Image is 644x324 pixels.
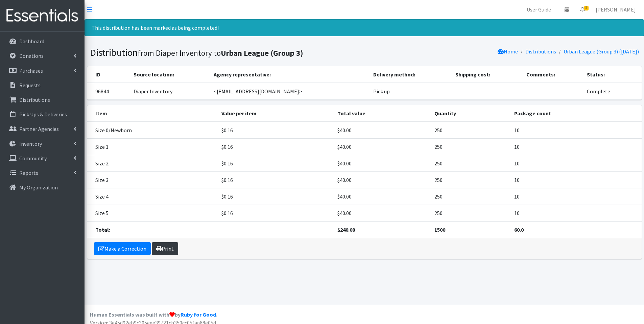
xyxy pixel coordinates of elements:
[3,181,82,194] a: My Organization
[584,6,589,10] span: 5
[3,93,82,107] a: Distributions
[87,83,129,100] td: 96844
[19,125,59,132] p: Partner Agencies
[90,311,217,318] strong: Human Essentials was built with by .
[510,138,642,155] td: 10
[19,82,41,89] p: Requests
[90,47,362,59] h1: Distribution
[19,52,44,59] p: Donations
[19,111,67,118] p: Pick Ups & Deliveries
[337,226,355,233] strong: $240.00
[87,105,218,122] th: Item
[87,171,218,188] td: Size 3
[87,66,129,83] th: ID
[181,311,216,318] a: Ruby for Good
[129,83,210,100] td: Diaper Inventory
[430,188,510,205] td: 250
[510,205,642,221] td: 10
[333,171,430,188] td: $40.00
[87,205,218,221] td: Size 5
[217,105,333,122] th: Value per item
[221,48,303,58] b: Urban League (Group 3)
[217,122,333,139] td: $0.16
[590,3,641,16] a: [PERSON_NAME]
[430,171,510,188] td: 250
[3,152,82,165] a: Community
[3,122,82,136] a: Partner Agencies
[19,38,44,45] p: Dashboard
[333,138,430,155] td: $40.00
[217,205,333,221] td: $0.16
[583,66,641,83] th: Status:
[430,138,510,155] td: 250
[210,66,369,83] th: Agency representative:
[217,188,333,205] td: $0.16
[430,105,510,122] th: Quantity
[575,3,590,16] a: 5
[3,34,82,48] a: Dashboard
[87,122,218,139] td: Size 0/Newborn
[3,166,82,180] a: Reports
[510,122,642,139] td: 10
[430,155,510,171] td: 250
[333,105,430,122] th: Total value
[3,137,82,151] a: Inventory
[430,205,510,221] td: 250
[87,138,218,155] td: Size 1
[521,3,556,16] a: User Guide
[451,66,522,83] th: Shipping cost:
[3,78,82,92] a: Requests
[369,83,452,100] td: Pick up
[129,66,210,83] th: Source location:
[217,155,333,171] td: $0.16
[522,66,583,83] th: Comments:
[510,188,642,205] td: 10
[510,155,642,171] td: 10
[510,105,642,122] th: Package count
[95,226,110,233] strong: Total:
[19,140,42,147] p: Inventory
[333,122,430,139] td: $40.00
[19,184,58,191] p: My Organization
[152,242,178,255] a: Print
[525,48,556,55] a: Distributions
[333,188,430,205] td: $40.00
[19,96,50,103] p: Distributions
[434,226,445,233] strong: 1500
[85,19,644,36] div: This distribution has been marked as being completed!
[217,138,333,155] td: $0.16
[87,188,218,205] td: Size 4
[514,226,524,233] strong: 60.0
[498,48,518,55] a: Home
[369,66,452,83] th: Delivery method:
[333,155,430,171] td: $40.00
[210,83,369,100] td: <[EMAIL_ADDRESS][DOMAIN_NAME]>
[138,48,303,58] small: from Diaper Inventory to
[87,155,218,171] td: Size 2
[3,4,82,27] img: HumanEssentials
[333,205,430,221] td: $40.00
[510,171,642,188] td: 10
[94,242,151,255] a: Make a Correction
[217,171,333,188] td: $0.16
[3,108,82,121] a: Pick Ups & Deliveries
[583,83,641,100] td: Complete
[19,169,38,176] p: Reports
[430,122,510,139] td: 250
[19,155,47,162] p: Community
[3,64,82,77] a: Purchases
[564,48,639,55] a: Urban League (Group 3) ([DATE])
[3,49,82,63] a: Donations
[19,67,43,74] p: Purchases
